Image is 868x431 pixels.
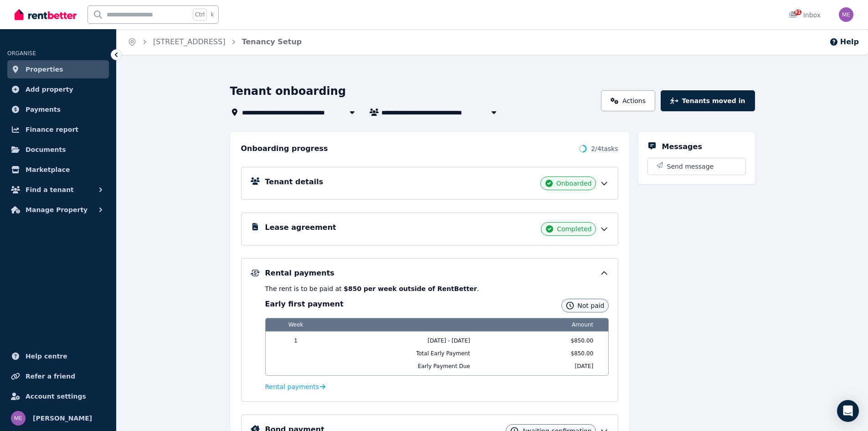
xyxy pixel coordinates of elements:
[661,90,755,111] button: Tenants moved in
[7,367,109,385] a: Refer a friend
[265,222,336,233] h5: Lease agreement
[7,100,109,119] a: Payments
[829,36,859,47] button: Help
[837,400,859,422] div: Open Intercom Messenger
[648,158,745,175] button: Send message
[26,144,66,155] span: Documents
[7,120,109,139] a: Finance report
[241,143,328,154] h2: Onboarding progress
[26,124,78,135] span: Finance report
[193,9,207,21] span: Ctrl
[251,270,260,276] img: Rental Payments
[577,301,604,310] span: Not paid
[26,184,74,195] span: Find a tenant
[7,161,109,179] a: Marketplace
[326,363,492,370] span: Early Payment Due
[26,164,70,175] span: Marketplace
[557,224,591,234] span: Completed
[591,144,618,153] span: 2 / 4 tasks
[26,64,63,75] span: Properties
[556,179,592,188] span: Onboarded
[667,162,714,171] span: Send message
[11,411,26,426] img: Melinda Enriquez
[15,8,77,21] img: RentBetter
[26,351,67,362] span: Help centre
[26,104,61,115] span: Payments
[662,141,702,152] h5: Messages
[789,10,821,20] div: Inbox
[265,382,326,391] a: Rental payments
[153,37,226,46] a: [STREET_ADDRESS]
[7,347,109,365] a: Help centre
[7,80,109,99] a: Add property
[7,181,109,199] button: Find a tenant
[33,413,92,424] span: [PERSON_NAME]
[265,284,609,293] p: The rent is to be paid at .
[26,391,86,402] span: Account settings
[26,204,87,215] span: Manage Property
[326,350,492,357] span: Total Early Payment
[271,318,321,331] span: Week
[326,337,492,344] span: [DATE] - [DATE]
[7,50,36,57] span: ORGANISE
[230,84,346,99] h1: Tenant onboarding
[265,382,319,391] span: Rental payments
[498,318,597,331] span: Amount
[271,337,321,344] span: 1
[7,140,109,159] a: Documents
[265,177,324,187] h5: Tenant details
[26,84,73,95] span: Add property
[601,90,655,111] a: Actions
[265,268,334,279] h5: Rental payments
[7,60,109,78] a: Properties
[498,337,597,344] span: $850.00
[242,36,302,47] span: Tenancy Setup
[211,11,214,18] span: k
[117,29,313,55] nav: Breadcrumb
[265,299,344,310] h3: Early first payment
[344,285,477,292] b: $850 per week outside of RentBetter
[839,7,853,22] img: Melinda Enriquez
[7,387,109,405] a: Account settings
[794,10,801,15] span: 91
[498,363,597,370] span: [DATE]
[26,371,75,382] span: Refer a friend
[7,201,109,219] button: Manage Property
[498,350,597,357] span: $850.00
